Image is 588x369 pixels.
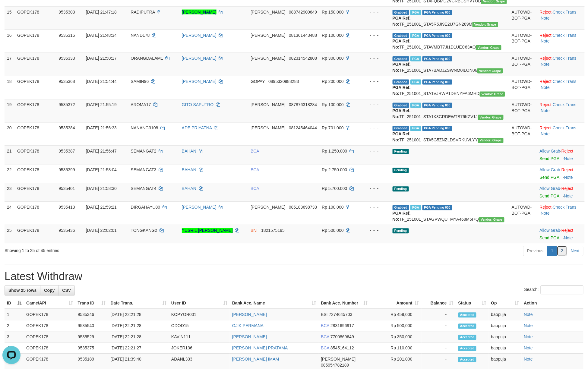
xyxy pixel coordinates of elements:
[86,228,117,233] span: [DATE] 22:02:01
[537,53,585,76] td: · ·
[58,10,75,14] span: 9535303
[422,10,453,15] span: PGA Pending
[169,332,230,343] td: KAVIN111
[182,168,196,172] a: BAHAN
[2,2,21,20] button: Open LiveChat chat widget
[58,56,75,61] span: 9535333
[509,76,537,99] td: AUTOWD-BOT-PGA
[251,186,259,191] span: BCA
[561,228,574,233] a: Reject
[537,76,585,99] td: · ·
[230,298,318,309] th: Bank Acc. Name: activate to sort column ascending
[541,132,550,137] a: Note
[251,56,285,61] span: [PERSON_NAME]
[182,10,217,14] a: [PERSON_NAME]
[390,76,510,99] td: TF_251001_STA1VJRWP1DENYFA6MHD
[62,288,71,293] span: CSV
[540,236,559,241] a: Send PGA
[393,85,411,96] b: PGA Ref. No:
[75,298,108,309] th: Trans ID: activate to sort column ascending
[393,205,409,210] span: Grabbed
[458,324,476,329] span: Accepted
[182,79,217,84] a: [PERSON_NAME]
[5,164,15,183] td: 22
[524,285,583,295] label: Search:
[540,10,552,14] a: Reject
[537,146,585,164] td: ·
[322,168,347,172] span: Rp 2.750.000
[232,346,288,351] a: [PERSON_NAME] PRATAMA
[541,85,550,90] a: Note
[251,228,258,233] span: BNI
[540,205,552,210] a: Reject
[541,39,550,44] a: Note
[15,183,56,202] td: GOPEK178
[322,79,343,84] span: Rp 200.000
[363,102,387,108] div: - - -
[5,76,15,99] td: 18
[75,309,108,320] td: 9535346
[363,204,387,210] div: - - -
[393,62,411,73] b: PGA Ref. No:
[5,285,40,296] a: Show 25 rows
[422,298,456,309] th: Balance: activate to sort column ascending
[393,149,409,154] span: Pending
[524,335,533,339] a: Note
[182,186,196,191] a: BAHAN
[393,16,411,27] b: PGA Ref. No:
[537,6,585,30] td: · ·
[370,320,422,332] td: Rp 500,000
[15,53,56,76] td: GOPEK178
[541,62,550,67] a: Note
[540,56,552,61] a: Reject
[131,149,156,154] span: SEMANGAT2
[363,186,387,192] div: - - -
[232,312,267,317] a: [PERSON_NAME]
[5,332,24,343] td: 3
[540,126,552,131] a: Reject
[541,16,550,20] a: Note
[422,343,456,354] td: -
[522,298,584,309] th: Action
[182,149,196,154] a: BAHAN
[330,335,354,339] span: Copy 7700869649 to clipboard
[564,175,573,180] a: Note
[473,22,498,27] span: Vendor URL: https://settle31.1velocity.biz
[131,228,157,233] span: TONGKANG2
[458,335,476,340] span: Accepted
[322,186,347,191] span: Rp 5.700.000
[182,126,212,131] a: ADE PRIYATNA
[15,146,56,164] td: GOPEK178
[363,9,387,15] div: - - -
[251,168,259,172] span: BCA
[370,298,422,309] th: Amount: activate to sort column ascending
[524,357,533,362] a: Note
[251,126,285,131] span: [PERSON_NAME]
[182,56,217,61] a: [PERSON_NAME]
[268,79,299,84] span: Copy 0895320988283 to clipboard
[553,56,577,61] a: Check Trans
[393,187,409,192] span: Pending
[24,298,75,309] th: Game/API: activate to sort column ascending
[393,132,411,143] b: PGA Ref. No:
[422,56,453,61] span: PGA Pending
[182,102,214,107] a: GITO SAPUTRO
[524,346,533,351] a: Note
[363,55,387,61] div: - - -
[251,205,285,210] span: [PERSON_NAME]
[537,122,585,146] td: · ·
[169,320,230,332] td: ODOD15
[289,205,317,210] span: Copy 085183698733 to clipboard
[561,168,574,172] a: Reject
[458,346,476,351] span: Accepted
[480,92,505,97] span: Vendor URL: https://settle31.1velocity.biz
[5,30,15,53] td: 16
[370,332,422,343] td: Rp 350,000
[86,79,117,84] span: [DATE] 21:54:44
[540,186,560,191] a: Allow Grab
[540,175,559,180] a: Send PGA
[489,320,522,332] td: baopuja
[131,168,156,172] span: SEMANGAT3
[537,202,585,225] td: · ·
[5,309,24,320] td: 1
